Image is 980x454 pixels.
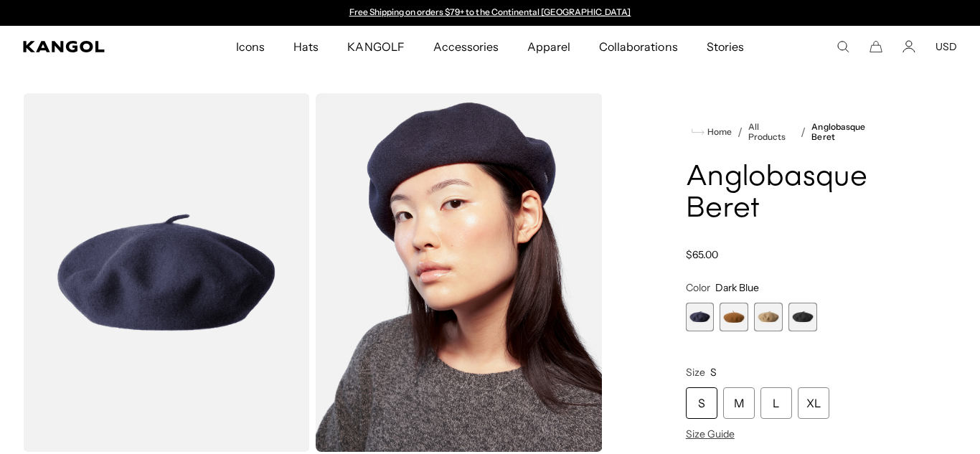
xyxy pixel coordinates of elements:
[788,303,817,331] label: Black
[686,387,717,419] div: S
[837,40,849,53] summary: Search here
[936,40,957,53] button: USD
[720,303,748,331] label: Rustic Caramel
[236,26,265,67] span: Icons
[732,123,743,141] li: /
[279,26,333,67] a: Hats
[222,26,279,67] a: Icons
[686,366,705,379] span: Size
[798,387,829,419] div: XL
[686,248,718,261] span: $65.00
[705,127,732,137] span: Home
[903,40,915,53] a: Account
[293,26,319,67] span: Hats
[754,303,783,331] label: Camel
[23,93,603,452] product-gallery: Gallery Viewer
[760,387,792,419] div: L
[585,26,692,67] a: Collaborations
[342,7,638,19] div: Announcement
[686,162,885,225] h1: Anglobasque Beret
[23,41,156,52] a: Kangol
[349,6,631,17] a: Free Shipping on orders $79+ to the Continental [GEOGRAPHIC_DATA]
[811,122,885,142] a: Anglobasque Beret
[870,40,882,53] button: Cart
[686,303,715,331] label: Dark Blue
[710,366,717,379] span: S
[748,122,796,142] a: All Products
[686,281,710,294] span: Color
[433,26,499,67] span: Accessories
[342,7,638,19] slideshow-component: Announcement bar
[788,303,817,331] div: 4 of 4
[419,26,513,67] a: Accessories
[342,7,638,19] div: 1 of 2
[23,93,310,452] img: color-dark-blue
[720,303,748,331] div: 2 of 4
[333,26,418,67] a: KANGOLF
[692,26,758,67] a: Stories
[527,26,570,67] span: Apparel
[723,387,755,419] div: M
[513,26,585,67] a: Apparel
[316,93,603,452] img: dark-blue
[692,126,732,138] a: Home
[686,303,715,331] div: 1 of 4
[707,26,744,67] span: Stories
[686,122,885,142] nav: breadcrumbs
[686,427,735,440] span: Size Guide
[599,26,677,67] span: Collaborations
[347,26,404,67] span: KANGOLF
[795,123,806,141] li: /
[715,281,759,294] span: Dark Blue
[754,303,783,331] div: 3 of 4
